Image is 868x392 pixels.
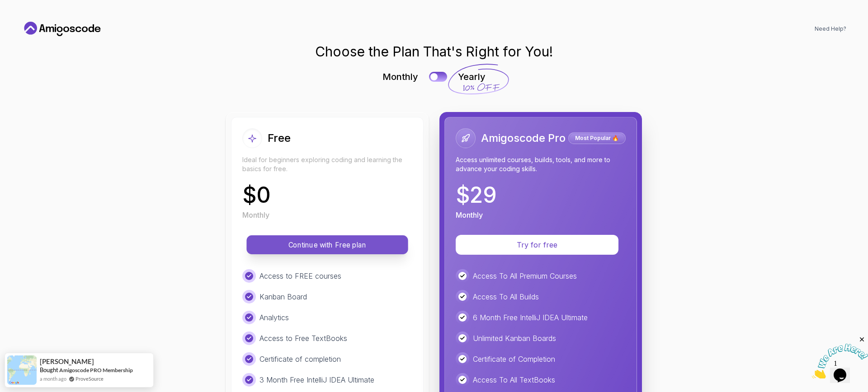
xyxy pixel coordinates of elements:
[40,375,66,383] span: a month ago
[242,210,269,220] p: Monthly
[570,134,624,143] p: Most Popular 🔥
[315,43,553,60] h1: Choose the Plan That's Right for You!
[812,336,868,378] iframe: chat widget
[268,131,291,145] h2: Free
[473,354,555,364] p: Certificate of Completion
[456,184,497,206] p: $ 29
[40,366,58,373] span: Bought
[40,358,94,365] span: [PERSON_NAME]
[75,375,104,383] a: ProveSource
[473,333,556,344] p: Unlimited Kanban Boards
[481,131,566,145] h2: Amigoscode Pro
[246,235,408,254] button: Continue with Free plan
[815,25,846,33] a: Need Help?
[382,70,418,83] p: Monthly
[259,271,341,281] p: Access to FREE courses
[473,312,588,323] p: 6 Month Free IntelliJ IDEA Ultimate
[4,4,7,11] span: 1
[259,291,307,302] p: Kanban Board
[467,239,608,250] p: Try for free
[259,354,341,364] p: Certificate of completion
[473,271,577,281] p: Access To All Premium Courses
[7,355,37,385] img: provesource social proof notification image
[22,22,103,36] a: Home link
[259,333,347,344] p: Access to Free TextBooks
[456,235,618,255] button: Try for free
[456,155,626,173] p: Access unlimited courses, builds, tools, and more to advance your coding skills.
[242,184,271,206] p: $ 0
[259,312,289,323] p: Analytics
[456,210,483,220] p: Monthly
[257,240,398,250] p: Continue with Free plan
[259,374,374,385] p: 3 Month Free IntelliJ IDEA Ultimate
[59,367,133,373] a: Amigoscode PRO Membership
[473,374,555,385] p: Access To All TextBooks
[473,291,539,302] p: Access To All Builds
[242,155,412,173] p: Ideal for beginners exploring coding and learning the basics for free.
